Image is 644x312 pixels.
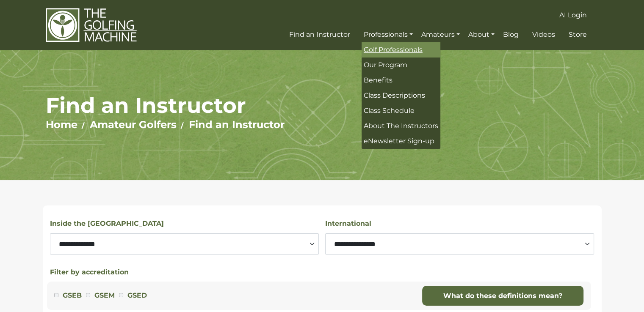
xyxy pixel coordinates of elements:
a: eNewsletter Sign-up [362,134,440,149]
a: Class Descriptions [362,88,440,103]
label: Inside the [GEOGRAPHIC_DATA] [50,218,164,229]
span: Store [569,30,587,38]
a: Videos [530,27,557,42]
span: eNewsletter Sign-up [364,137,434,145]
a: About The Instructors [362,118,440,134]
span: Class Schedule [364,107,415,115]
span: Our Program [364,61,407,69]
a: Amateur Golfers [90,118,177,131]
span: AI Login [559,11,587,19]
span: Class Descriptions [364,91,425,99]
ul: Professionals [362,42,440,149]
a: Class Schedule [362,103,440,118]
img: The Golfing Machine [46,8,137,43]
span: Benefits [364,76,392,84]
span: About The Instructors [364,122,438,130]
a: Find an Instructor [189,118,285,131]
label: GSED [127,290,147,301]
select: Select a country [325,233,594,255]
select: Select a state [50,233,319,255]
span: Videos [532,30,555,38]
button: Filter by accreditation [50,267,129,277]
span: Blog [503,30,519,38]
label: GSEM [94,290,115,301]
a: What do these definitions mean? [422,286,583,306]
a: Our Program [362,57,440,73]
label: GSEB [63,290,82,301]
a: Find an Instructor [287,27,352,42]
span: Golf Professionals [364,46,423,54]
a: AI Login [557,8,589,23]
a: About [466,27,497,42]
a: Golf Professionals [362,42,440,57]
a: Store [567,27,589,42]
label: International [325,218,371,229]
a: Amateurs [419,27,462,42]
span: Find an Instructor [289,30,350,38]
a: Professionals [362,27,415,42]
a: Home [46,118,77,131]
a: Benefits [362,73,440,88]
a: Blog [501,27,521,42]
h1: Find an Instructor [46,93,598,118]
